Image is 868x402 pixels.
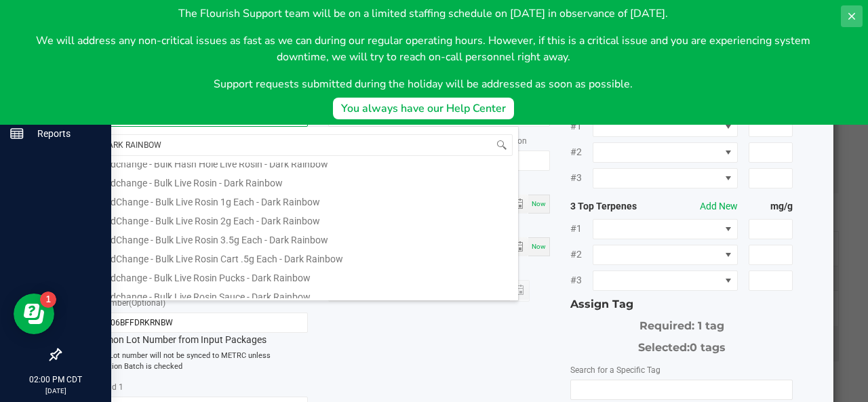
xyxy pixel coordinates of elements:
inline-svg: Reports [10,127,24,140]
p: 02:00 PM CDT [6,374,105,386]
label: Search for a Specific Tag [570,364,660,376]
p: The Flourish Support team will be on a limited staffing schedule on [DATE] in observance of [DATE]. [11,5,835,22]
button: Add New [700,199,738,214]
div: Assign Tag [570,296,793,313]
span: #3 [570,273,593,287]
iframe: Resource center [14,294,54,334]
span: (Optional) [129,298,165,308]
div: Common Lot Number from Input Packages [85,313,308,347]
span: #2 [570,145,593,159]
div: You always have our Help Center [341,100,506,117]
span: #3 [570,171,593,185]
p: [DATE] [6,386,105,396]
span: NO DATA FOUND [593,245,737,265]
div: Required: 1 tag [570,313,793,334]
div: Selected: [570,334,793,356]
span: Now [532,243,546,250]
span: #2 [570,247,593,262]
span: #1 [570,119,593,134]
p: Support requests submitted during the holiday will be addressed as soon as possible. [11,76,835,92]
p: We will address any non-critical issues as fast as we can during our regular operating hours. How... [11,33,835,65]
span: Toggle calendar [509,195,529,214]
span: Lot number will not be synced to METRC unless Production Batch is checked [85,350,308,373]
input: NO DATA FOUND [571,380,792,399]
span: #1 [570,222,593,236]
span: Toggle calendar [509,237,529,256]
span: NO DATA FOUND [593,270,737,291]
p: Reports [24,125,105,142]
iframe: Resource center unread badge [40,292,56,308]
label: Lot Number [85,297,165,309]
span: NO DATA FOUND [593,219,737,239]
span: Now [532,200,546,207]
strong: mg/g [749,199,793,214]
strong: 3 Top Terpenes [570,199,659,214]
span: 0 tags [690,341,726,354]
